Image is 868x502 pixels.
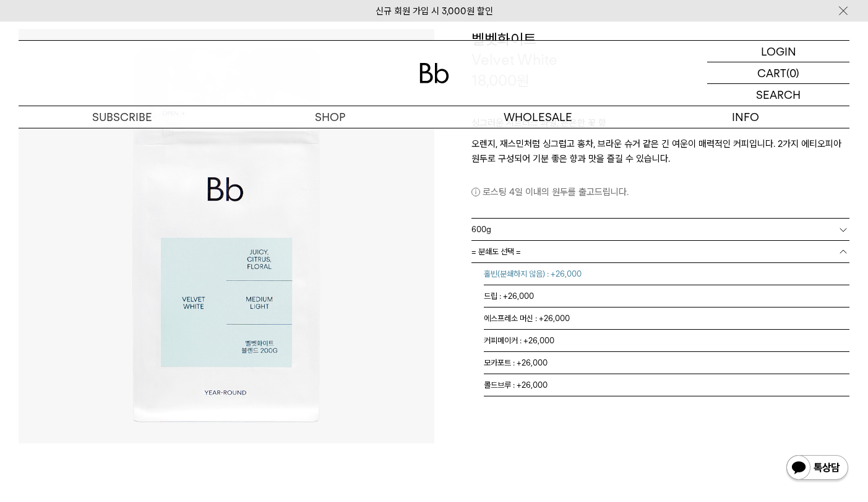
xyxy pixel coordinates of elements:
span: = 분쇄도 선택 = [471,241,521,262]
p: (0) [786,62,799,83]
a: 신규 회원 가입 시 3,000원 할인 [376,6,493,17]
p: LOGIN [761,41,796,62]
a: SUBSCRIBE [19,106,226,128]
p: 로스팅 4일 이내의 원두를 출고드립니다. [471,185,850,199]
span: 600g [471,219,491,240]
li: 콜드브루 : +26,000 [484,374,850,396]
img: 벨벳화이트 [19,29,434,444]
li: 드립 : +26,000 [484,285,850,307]
a: LOGIN [707,41,849,62]
p: SEARCH [756,84,801,106]
img: 카카오톡 채널 1:1 채팅 버튼 [785,454,849,483]
p: CART [757,62,786,83]
li: 모카포트 : +26,000 [484,352,850,374]
a: CART (0) [707,62,849,84]
li: 에스프레소 머신 : +26,000 [484,307,850,330]
p: WHOLESALE [434,106,642,128]
li: 커피메이커 : +26,000 [484,330,850,352]
p: INFO [642,106,849,128]
p: 오렌지, 재스민처럼 싱그럽고 홍차, 브라운 슈거 같은 긴 여운이 매력적인 커피입니다. 2가지 에티오피아 원두로 구성되어 기분 좋은 향과 맛을 즐길 수 있습니다. [471,136,850,166]
img: 로고 [419,63,449,83]
a: SHOP [226,106,434,128]
li: 홀빈(분쇄하지 않음) : +26,000 [484,263,850,285]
